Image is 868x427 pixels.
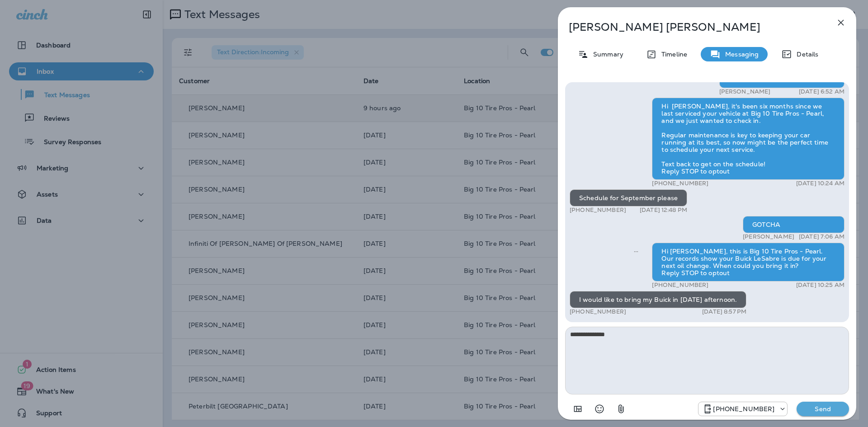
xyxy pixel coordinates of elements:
div: Schedule for September please [570,189,687,206]
button: Send [797,402,849,416]
div: I would like to bring my Buick in [DATE] afternoon. [570,291,746,308]
p: [PHONE_NUMBER] [570,206,626,214]
div: GOTCHA [743,216,844,233]
div: Hi [PERSON_NAME], this is Big 10 Tire Pros - Pearl. Our records show your Buick LeSabre is due fo... [652,243,844,282]
button: Select an emoji [590,400,609,418]
p: [DATE] 10:25 AM [796,282,844,289]
div: Hi [PERSON_NAME], it's been six months since we last serviced your vehicle at Big 10 Tire Pros - ... [652,98,844,180]
div: +1 (601) 647-4599 [698,404,787,414]
p: Details [792,51,818,58]
button: Add in a premade template [569,400,587,418]
p: [DATE] 8:57 PM [702,308,746,315]
p: [PERSON_NAME] [PERSON_NAME] [569,21,816,33]
p: [PHONE_NUMBER] [570,308,626,315]
p: Summary [589,51,623,58]
p: [DATE] 12:48 PM [640,206,687,214]
p: [PERSON_NAME] [743,233,794,240]
p: [PHONE_NUMBER] [652,180,708,187]
p: [PERSON_NAME] [719,88,771,95]
p: [DATE] 10:24 AM [796,180,844,187]
p: [PHONE_NUMBER] [713,405,774,413]
p: [DATE] 7:06 AM [799,233,844,240]
p: [DATE] 6:52 AM [799,88,844,95]
p: Messaging [721,51,759,58]
p: Timeline [657,51,687,58]
span: Sent [634,247,638,255]
p: Send [804,405,842,413]
p: [PHONE_NUMBER] [652,282,708,289]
